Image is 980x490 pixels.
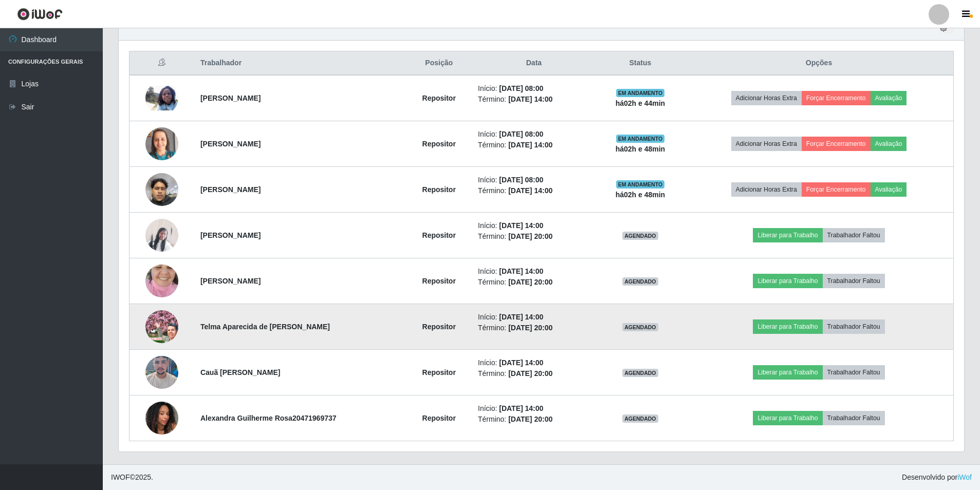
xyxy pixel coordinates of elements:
button: Adicionar Horas Extra [731,182,802,197]
th: Status [596,51,685,76]
button: Adicionar Horas Extra [731,91,802,105]
li: Início: [478,175,590,185]
strong: Repositor [422,414,456,422]
strong: Telma Aparecida de [PERSON_NAME] [200,323,330,331]
button: Trabalhador Faltou [823,411,885,425]
strong: Repositor [422,368,456,376]
time: [DATE] 14:00 [499,359,543,367]
li: Início: [478,312,590,323]
strong: Repositor [422,231,456,239]
strong: [PERSON_NAME] [200,277,261,285]
time: [DATE] 14:00 [508,95,552,103]
button: Adicionar Horas Extra [731,137,802,151]
button: Forçar Encerramento [802,91,871,105]
strong: Cauã [PERSON_NAME] [200,368,281,376]
img: 1755715203050.jpeg [145,115,178,173]
span: EM ANDAMENTO [616,89,665,97]
li: Término: [478,140,590,150]
button: Liberar para Trabalho [753,228,822,242]
li: Término: [478,231,590,242]
button: Trabalhador Faltou [823,274,885,288]
strong: há 02 h e 44 min [616,99,665,107]
button: Trabalhador Faltou [823,365,885,380]
strong: há 02 h e 48 min [616,191,665,199]
li: Início: [478,403,590,414]
time: [DATE] 08:00 [499,130,543,138]
span: AGENDADO [622,414,658,423]
li: Início: [478,220,590,231]
button: Avaliação [871,91,907,105]
img: 1757527651666.jpeg [145,336,178,409]
button: Trabalhador Faltou [823,228,885,242]
button: Liberar para Trabalho [753,365,822,380]
time: [DATE] 14:00 [499,221,543,230]
time: [DATE] 20:00 [508,278,552,286]
button: Trabalhador Faltou [823,319,885,334]
time: [DATE] 14:00 [499,313,543,321]
span: Desenvolvido por [902,472,972,483]
time: [DATE] 20:00 [508,369,552,378]
li: Término: [478,185,590,196]
strong: [PERSON_NAME] [200,185,261,194]
button: Liberar para Trabalho [753,274,822,288]
img: 1753488226695.jpeg [145,310,178,343]
span: EM ANDAMENTO [616,135,665,143]
strong: Repositor [422,185,456,194]
button: Liberar para Trabalho [753,319,822,334]
time: [DATE] 20:00 [508,324,552,332]
th: Opções [685,51,953,76]
strong: há 02 h e 48 min [616,145,665,153]
li: Término: [478,368,590,379]
strong: Repositor [422,277,456,285]
li: Início: [478,266,590,277]
img: CoreUI Logo [17,8,63,21]
time: [DATE] 08:00 [499,84,543,92]
img: 1757116559947.jpeg [145,167,178,211]
th: Trabalhador [194,51,406,76]
img: 1753380554375.jpeg [145,252,178,310]
strong: Alexandra Guilherme Rosa20471969737 [200,414,337,422]
span: AGENDADO [622,277,658,286]
span: AGENDADO [622,323,658,331]
button: Liberar para Trabalho [753,411,822,425]
li: Início: [478,83,590,94]
strong: [PERSON_NAME] [200,140,261,148]
time: [DATE] 14:00 [508,141,552,149]
a: iWof [957,473,972,481]
time: [DATE] 20:00 [508,232,552,240]
button: Forçar Encerramento [802,137,871,151]
button: Avaliação [871,182,907,197]
strong: Repositor [422,140,456,148]
strong: Repositor [422,94,456,102]
button: Forçar Encerramento [802,182,871,197]
img: 1753190771762.jpeg [145,86,178,110]
img: 1751480704015.jpeg [145,219,178,252]
time: [DATE] 14:00 [499,404,543,412]
li: Término: [478,94,590,105]
strong: Repositor [422,323,456,331]
img: 1758209628083.jpeg [145,396,178,440]
th: Posição [406,51,472,76]
span: IWOF [111,473,130,481]
span: AGENDADO [622,232,658,240]
li: Término: [478,323,590,333]
time: [DATE] 08:00 [499,176,543,184]
strong: [PERSON_NAME] [200,94,261,102]
strong: [PERSON_NAME] [200,231,261,239]
span: © 2025 . [111,472,153,483]
th: Data [472,51,596,76]
li: Início: [478,357,590,368]
span: AGENDADO [622,369,658,377]
time: [DATE] 20:00 [508,415,552,423]
span: EM ANDAMENTO [616,180,665,189]
li: Início: [478,129,590,140]
li: Término: [478,277,590,288]
li: Término: [478,414,590,425]
time: [DATE] 14:00 [508,186,552,195]
time: [DATE] 14:00 [499,267,543,275]
button: Avaliação [871,137,907,151]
